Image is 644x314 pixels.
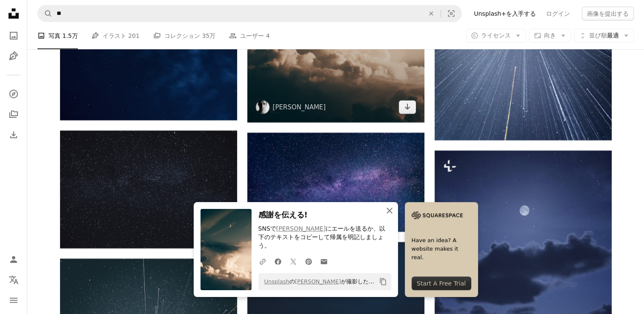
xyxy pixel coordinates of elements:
[153,22,215,49] a: コレクション 35万
[412,209,463,222] img: file-1705255347840-230a6ab5bca9image
[37,5,462,22] form: サイト内でビジュアルを探す
[5,126,22,143] a: ダウンロード履歴
[405,202,478,297] a: Have an idea? A website makes it real.Start A Free Trial
[541,7,575,20] a: ログイン
[412,277,471,290] div: Start A Free Trial
[247,178,424,186] a: milky way
[582,7,634,20] button: 画像を提出する
[5,5,22,24] a: ホーム — Unsplash
[38,6,52,22] button: Unsplashで検索する
[273,103,326,111] a: [PERSON_NAME]
[316,253,332,270] a: Eメールでシェアする
[266,31,270,40] span: 4
[469,7,541,20] a: Unsplash+を入手する
[60,186,237,193] a: the night sky is filled with stars
[435,304,612,312] a: 満月と雲のある夜空
[60,57,237,65] a: 星空が見える夜の風景
[5,292,22,309] button: メニュー
[529,29,571,43] button: 向き
[295,278,341,285] a: [PERSON_NAME]
[466,29,526,43] button: ライセンス
[5,251,22,268] a: ログイン / 登録する
[229,22,269,49] a: ユーザー 4
[376,274,390,289] button: クリップボードにコピーする
[264,278,289,285] a: Unsplash
[5,86,22,103] a: 探す
[247,133,424,232] img: milky way
[422,6,441,22] button: 全てクリア
[260,275,376,288] span: の が撮影した写真
[60,3,237,120] img: 星空が見える夜の風景
[5,27,22,44] a: 写真
[202,31,215,40] span: 35万
[258,209,391,221] h3: 感謝を伝える!
[589,32,607,39] span: 並び順
[128,31,140,40] span: 201
[441,6,461,22] button: ビジュアル検索
[301,253,316,270] a: Pinterestでシェアする
[5,271,22,288] button: 言語
[258,225,391,250] p: SNSで にエールを送るか、以下のテキストをコピーして帰属を明記しましょう。
[5,48,22,65] a: イラスト
[92,22,140,49] a: イラスト 201
[574,29,634,43] button: 並び順最適
[481,32,511,39] span: ライセンス
[270,253,286,270] a: Facebookでシェアする
[276,225,326,232] a: [PERSON_NAME]
[5,106,22,123] a: コレクション
[256,100,269,114] img: Siim Lukkaのプロフィールを見る
[589,31,619,40] span: 最適
[60,131,237,248] img: the night sky is filled with stars
[286,253,301,270] a: Twitterでシェアする
[544,32,556,39] span: 向き
[399,100,416,114] a: ダウンロード
[412,236,471,262] span: Have an idea? A website makes it real.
